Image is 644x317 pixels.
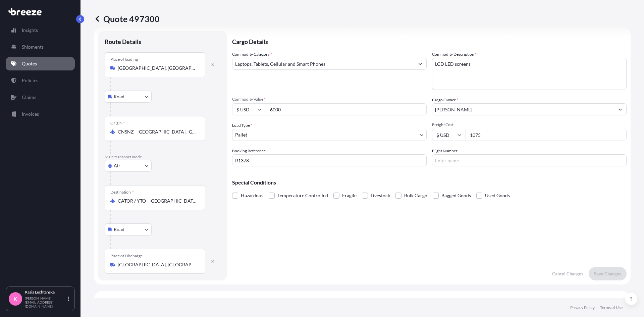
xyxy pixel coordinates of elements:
button: Select transport [105,91,152,103]
label: Commodity Description [432,51,477,58]
p: Quotes [22,60,37,67]
p: Special Conditions [232,180,627,185]
p: Policies [22,77,38,84]
label: Commodity Category [232,51,272,58]
button: Save Changes [589,267,627,280]
a: Invoices [6,107,75,121]
div: Place of Discharge [110,253,143,259]
input: Origin [118,128,197,135]
p: Route Details [105,38,141,46]
label: Booking Reference [232,148,266,154]
input: Select a commodity type [232,58,414,70]
button: Pallet [232,129,427,141]
button: Cancel Changes [547,267,589,280]
p: Kasia Lechtanska [25,289,66,295]
span: Commodity Value [232,97,427,102]
div: Destination [110,190,134,195]
span: Temperature Controlled [277,191,328,201]
span: Bagged Goods [441,191,471,201]
span: Fragile [342,191,357,201]
button: Show suggestions [414,58,426,70]
p: Quote 497300 [94,13,160,24]
p: Insights [22,27,38,34]
input: Place of loading [118,65,197,71]
span: Used Goods [485,191,510,201]
span: Load Type [232,122,252,129]
input: Your internal reference [232,154,427,166]
p: Claims [22,94,36,101]
span: Hazardous [241,191,263,201]
a: Privacy Policy [570,305,595,310]
a: Terms of Use [600,305,623,310]
input: Enter amount [466,129,627,141]
input: Type amount [266,103,427,115]
label: Flight Number [432,148,458,154]
button: Select transport [105,160,152,172]
a: Quotes [6,57,75,70]
p: Main transport mode [105,154,220,160]
span: Pallet [235,131,247,138]
span: Road [114,226,124,233]
label: Cargo Owner [432,97,458,103]
span: K [13,296,17,302]
span: Livestock [371,191,390,201]
div: Origin [110,120,125,126]
a: Claims [6,91,75,104]
span: Freight Cost [432,122,627,127]
a: Insights [6,23,75,37]
p: Cargo Details [232,31,627,51]
p: Cancel Changes [552,270,583,277]
div: Place of loading [110,57,138,62]
textarea: LCD LED screens [432,58,627,90]
p: Save Changes [594,270,621,277]
button: Select transport [105,223,152,235]
input: Place of Discharge [118,261,197,268]
p: Invoices [22,111,39,117]
p: [PERSON_NAME][EMAIL_ADDRESS][DOMAIN_NAME] [25,296,66,308]
span: Road [114,93,124,100]
input: Destination [118,198,197,204]
p: Shipments [22,44,44,50]
input: Full name [432,103,614,115]
input: Enter name [432,154,627,166]
button: Show suggestions [614,103,626,115]
span: Air [114,162,120,169]
span: Bulk Cargo [404,191,427,201]
a: Shipments [6,40,75,54]
a: Policies [6,74,75,87]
